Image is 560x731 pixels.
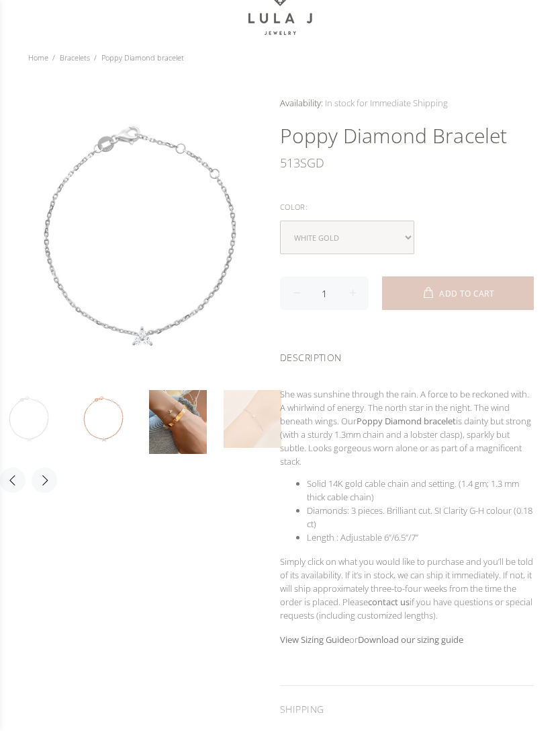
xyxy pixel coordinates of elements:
[280,198,534,216] div: Color:
[280,122,534,149] h1: Poppy Diamond bracelet
[307,531,534,544] li: Length : Adjustable 6”/6.5”/7”
[358,633,463,646] a: Download our sizing guide
[307,477,534,504] li: Solid 14K gold cable chain and setting. (1.4 gm; 1.3 mm thick cable chain)
[439,290,494,298] span: ADD TO CART
[280,149,534,176] div: SGD
[357,415,456,427] strong: Poppy Diamond bracelet
[280,334,534,377] div: DESCRIPTION
[307,504,534,531] li: Diamonds: 3 pieces. Brilliant cut. SI Clarity G-H colour (0.18 ct)
[60,52,90,63] a: Bracelets
[280,97,323,109] span: Availability:
[368,596,410,608] a: contact us
[382,276,534,310] button: ADD TO CART
[28,52,48,63] a: Home
[325,97,448,109] span: In stock for Immediate Shipping
[101,52,184,63] span: Poppy Diamond bracelet
[280,387,534,468] p: She was sunshine through the rain. A force to be reckoned with. A whirlwind of energy. The north ...
[32,467,57,493] button: Next
[280,149,300,176] span: 513
[280,633,349,646] a: View Sizing Guide
[280,555,534,622] p: Simply click on what you would like to purchase and you’ll be told of its availability. If it’s i...
[280,633,534,646] p: or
